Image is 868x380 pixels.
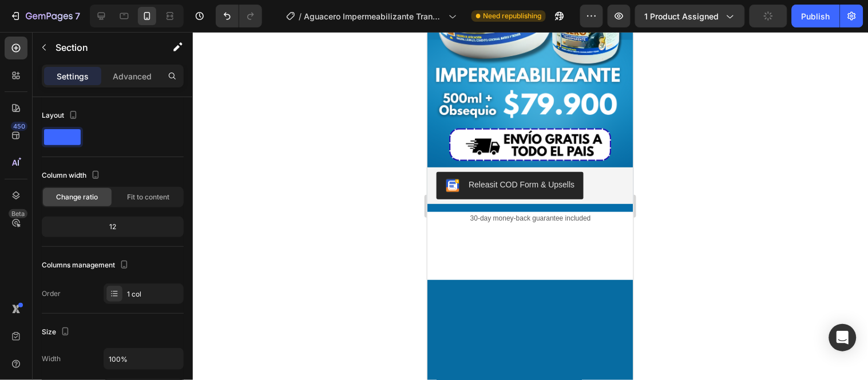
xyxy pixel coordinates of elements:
div: Open Intercom Messenger [829,324,857,351]
div: 450 [11,122,27,131]
span: Aguacero Impermeabilizante Transparente [304,10,444,22]
input: Auto [104,349,183,369]
p: 7 [75,9,80,23]
button: 7 [5,5,85,27]
div: 12 [44,219,181,235]
div: Undo/Redo [216,5,262,27]
button: Publish [792,5,840,27]
p: Settings [57,70,89,82]
span: 1 product assigned [645,10,719,22]
div: Width [42,354,61,364]
div: Column width [42,168,102,183]
span: Change ratio [57,192,98,202]
div: Columns management [42,258,131,273]
div: Size [42,325,72,340]
div: Order [42,289,61,299]
div: Publish [802,10,830,22]
button: 1 product assigned [635,5,745,27]
p: Section [56,41,149,54]
iframe: Design area [427,32,633,380]
div: 1 col [127,289,181,299]
p: Advanced [113,70,152,82]
span: Fit to content [127,192,169,202]
span: Need republishing [483,11,541,21]
div: Layout [42,108,80,123]
div: Beta [9,209,27,218]
span: / [299,10,302,22]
